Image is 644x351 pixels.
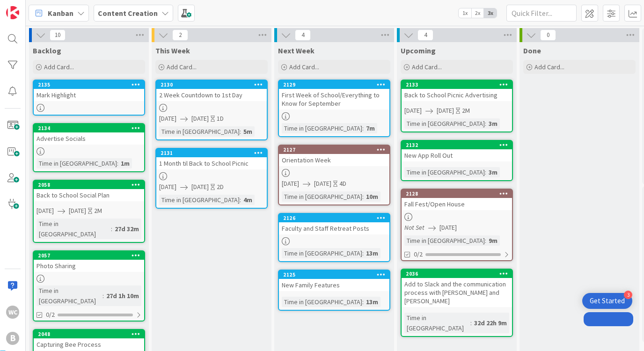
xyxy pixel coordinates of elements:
[240,126,241,137] span: :
[402,89,512,101] div: Back to School Picnic Advertising
[279,80,389,89] div: 2129
[156,80,267,101] div: 21302 Week Countdown to 1st Day
[34,132,144,145] div: Advertise Socials
[38,125,144,132] div: 2134
[404,313,470,333] div: Time in [GEOGRAPHIC_DATA]
[161,81,267,88] div: 2130
[279,89,389,110] div: First Week of School/Everything to Know for September
[37,158,117,168] div: Time in [GEOGRAPHIC_DATA]
[439,223,457,233] span: [DATE]
[364,297,381,307] div: 13m
[38,182,144,188] div: 2058
[156,157,267,169] div: 1 Month til Back to School Picnic
[241,126,255,137] div: 5m
[278,145,390,205] a: 2127Orientation Week[DATE][DATE]4DTime in [GEOGRAPHIC_DATA]:10m
[279,154,389,166] div: Orientation Week
[406,190,512,197] div: 2128
[104,291,141,301] div: 27d 1h 10m
[282,297,362,307] div: Time in [GEOGRAPHIC_DATA]
[282,123,362,133] div: Time in [GEOGRAPHIC_DATA]
[38,81,144,88] div: 2135
[279,271,389,291] div: 2125New Family Features
[401,269,513,337] a: 2036Add to Slack and the communication process with [PERSON_NAME] and [PERSON_NAME]Time in [GEOGR...
[417,29,433,41] span: 4
[6,306,19,319] div: WC
[523,46,541,55] span: Done
[34,124,144,145] div: 2134Advertise Socials
[241,195,255,205] div: 4m
[34,80,144,101] div: 2135Mark Highlight
[339,179,346,189] div: 4D
[50,29,66,41] span: 10
[283,146,389,153] div: 2127
[486,118,500,129] div: 3m
[279,214,389,234] div: 2126Faculty and Staff Retreat Posts
[484,8,497,18] span: 3x
[33,46,61,55] span: Backlog
[362,191,364,202] span: :
[155,148,268,209] a: 21311 Month til Back to School Picnic[DATE][DATE]2DTime in [GEOGRAPHIC_DATA]:4m
[470,318,472,328] span: :
[278,270,390,311] a: 2125New Family FeaturesTime in [GEOGRAPHIC_DATA]:13m
[34,80,144,89] div: 2135
[34,251,144,272] div: 2057Photo Sharing
[156,80,267,89] div: 2130
[283,271,389,278] div: 2125
[6,6,19,19] img: Visit kanbanzone.com
[401,46,436,55] span: Upcoming
[485,167,486,177] span: :
[172,29,188,41] span: 2
[283,81,389,88] div: 2129
[155,46,190,55] span: This Week
[402,80,512,101] div: 2133Back to School Picnic Advertising
[404,235,485,246] div: Time in [GEOGRAPHIC_DATA]
[402,198,512,210] div: Fall Fest/Open House
[34,181,144,201] div: 2058Back to School Social Plan
[295,29,311,41] span: 4
[401,80,513,132] a: 2133Back to School Picnic Advertising[DATE][DATE]2MTime in [GEOGRAPHIC_DATA]:3m
[102,291,104,301] span: :
[279,222,389,234] div: Faculty and Staff Retreat Posts
[6,332,19,345] div: B
[414,249,423,259] span: 0/2
[486,167,500,177] div: 3m
[402,190,512,210] div: 2128Fall Fest/Open House
[159,114,176,124] span: [DATE]
[111,224,112,234] span: :
[362,248,364,258] span: :
[38,252,144,259] div: 2057
[401,140,513,181] a: 2132New App Roll OutTime in [GEOGRAPHIC_DATA]:3m
[401,189,513,261] a: 2128Fall Fest/Open HouseNot Set[DATE]Time in [GEOGRAPHIC_DATA]:9m0/2
[48,7,73,19] span: Kanban
[217,182,224,192] div: 2D
[155,80,268,140] a: 21302 Week Countdown to 1st Day[DATE][DATE]1DTime in [GEOGRAPHIC_DATA]:5m
[402,270,512,307] div: 2036Add to Slack and the communication process with [PERSON_NAME] and [PERSON_NAME]
[279,80,389,110] div: 2129First Week of School/Everything to Know for September
[364,123,377,133] div: 7m
[472,318,509,328] div: 32d 22h 9m
[117,158,118,168] span: :
[406,81,512,88] div: 2133
[402,141,512,161] div: 2132New App Roll Out
[279,146,389,154] div: 2127
[364,248,381,258] div: 13m
[282,191,362,202] div: Time in [GEOGRAPHIC_DATA]
[459,8,471,18] span: 1x
[167,63,197,71] span: Add Card...
[278,213,390,262] a: 2126Faculty and Staff Retreat PostsTime in [GEOGRAPHIC_DATA]:13m
[159,182,176,192] span: [DATE]
[69,206,86,216] span: [DATE]
[34,338,144,351] div: Capturing Bee Process
[98,8,158,18] b: Content Creation
[404,106,422,116] span: [DATE]
[279,279,389,291] div: New Family Features
[191,114,209,124] span: [DATE]
[534,63,564,71] span: Add Card...
[33,123,145,172] a: 2134Advertise SocialsTime in [GEOGRAPHIC_DATA]:1m
[282,179,299,189] span: [DATE]
[34,89,144,101] div: Mark Highlight
[159,195,240,205] div: Time in [GEOGRAPHIC_DATA]
[34,181,144,189] div: 2058
[412,63,442,71] span: Add Card...
[404,223,424,232] i: Not Set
